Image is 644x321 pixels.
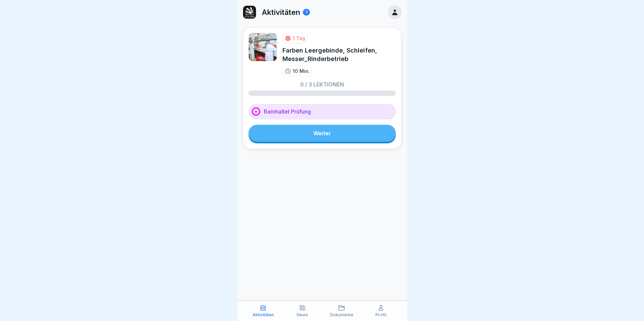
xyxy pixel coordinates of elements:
a: Weiter [249,125,396,142]
p: Aktivitäten [253,313,274,317]
p: Profil [375,313,386,317]
p: Dokumente [330,313,353,317]
div: 1 [303,9,310,16]
p: Aktivitäten [262,8,300,17]
div: 1 Tag [293,35,305,42]
div: Farben Leergebinde, Schleifen, Messer_Rinderbetrieb [282,46,396,63]
img: k0h6p37rkucdi2nwfcseq2gb.png [249,33,277,61]
p: 0 / 3 Lektionen [300,82,344,87]
p: 10 Min. [293,67,310,75]
p: News [297,313,308,317]
img: zazc8asra4ka39jdtci05bj8.png [243,6,256,19]
div: Beinhaltet Prüfung [249,104,396,119]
